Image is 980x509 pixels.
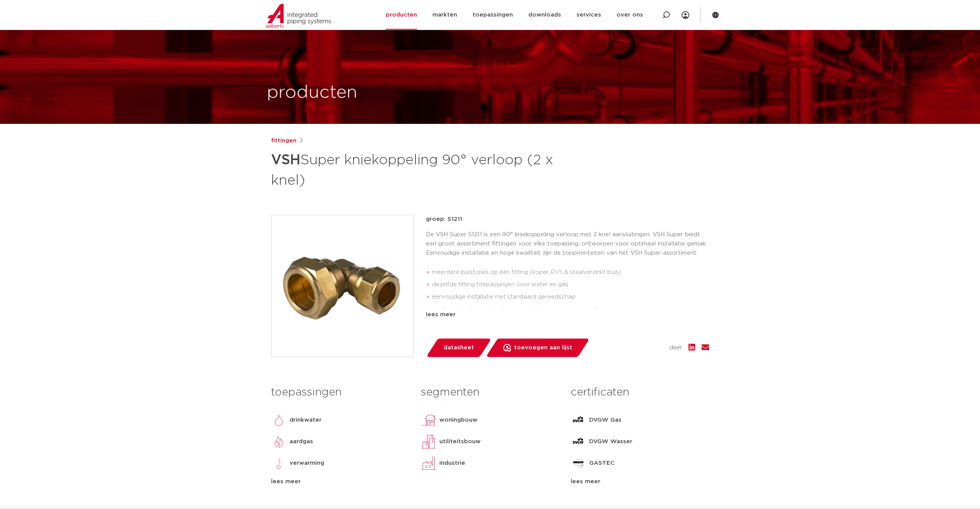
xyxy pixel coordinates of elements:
strong: VSH [271,153,300,167]
h3: segmenten [421,385,559,400]
img: GASTEC [571,456,586,471]
h3: toepassingen [271,385,409,400]
p: verwarming [290,459,324,468]
li: snelle verbindingstechnologie waarbij her-montage mogelijk is [432,303,709,315]
div: lees meer [571,477,709,486]
span: deel: [669,343,682,352]
a: fittingen [271,136,297,145]
img: drinkwater [271,412,286,428]
p: De VSH Super S1211 is een 90° kniekoppeling verloop met 2 knel aansluitingen. VSH Super biedt een... [426,230,709,258]
img: utiliteitsbouw [421,434,436,449]
img: Product Image for VSH Super kniekoppeling 90° verloop (2 x knel) [271,215,413,357]
li: eenvoudige installatie met standaard gereedschap [432,291,709,303]
img: industrie [421,456,436,471]
p: drinkwater [290,416,322,425]
p: industrie [439,459,465,468]
div: lees meer [426,310,709,319]
p: DVGW Wasser [589,437,632,446]
p: aardgas [290,437,313,446]
p: GASTEC [589,459,615,468]
p: woningbouw [439,416,477,425]
div: my IPS [682,7,689,23]
img: aardgas [271,434,286,449]
img: DVGW Wasser [571,434,586,449]
span: datasheet [444,342,474,354]
img: DVGW Gas [571,412,586,428]
span: toevoegen aan lijst [514,342,572,354]
h1: producten [267,80,357,105]
p: utiliteitsbouw [439,437,481,446]
h1: Super kniekoppeling 90° verloop (2 x knel) [271,149,560,190]
p: DVGW Gas [589,416,622,425]
a: datasheet [426,339,491,357]
div: lees meer [271,477,409,486]
p: groep: S1211 [426,215,709,224]
li: dezelfde fitting toepassingen voor water en gas [432,279,709,291]
li: meerdere buistypes op één fitting (koper, RVS & staalverzinkt buis) [432,266,709,279]
img: verwarming [271,456,286,471]
h3: certificaten [571,385,709,400]
img: woningbouw [421,412,436,428]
